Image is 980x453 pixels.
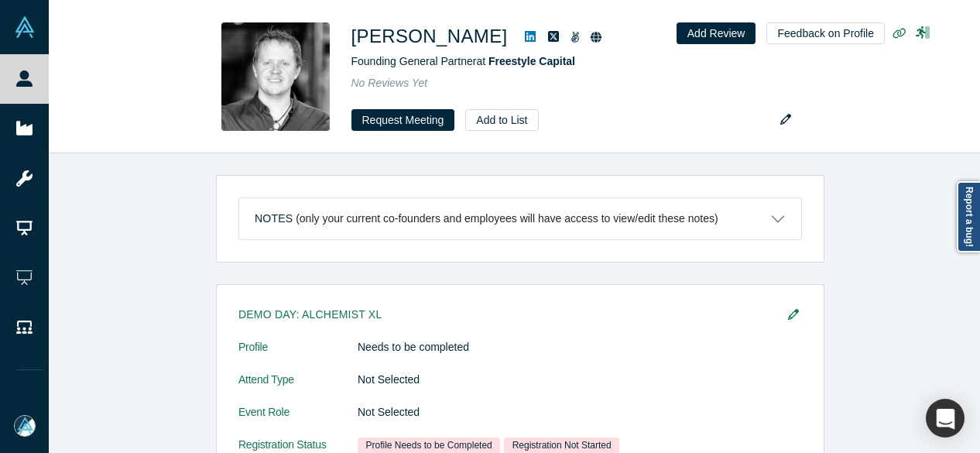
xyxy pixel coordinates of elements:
button: Add to List [465,109,538,131]
img: Mia Scott's Account [14,415,36,437]
h1: [PERSON_NAME] [351,22,508,50]
button: Notes (only your current co-founders and employees will have access to view/edit these notes) [239,198,801,239]
dd: Not Selected [358,372,802,388]
a: Freestyle Capital [488,55,575,67]
dd: Needs to be completed [358,339,802,355]
button: Request Meeting [351,109,455,131]
img: David Samuel's Profile Image [221,22,330,131]
img: Alchemist Vault Logo [14,16,36,38]
span: No Reviews Yet [351,77,428,89]
span: Founding General Partner at [351,55,576,67]
h3: Demo Day: Alchemist XL [238,307,780,323]
dt: Profile [238,339,358,372]
p: (only your current co-founders and employees will have access to view/edit these notes) [296,212,718,225]
dt: Event Role [238,404,358,437]
dt: Attend Type [238,372,358,404]
button: Add Review [677,22,756,44]
a: Report a bug! [957,181,980,252]
dd: Not Selected [358,404,802,420]
h3: Notes [255,211,293,227]
button: Feedback on Profile [766,22,885,44]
